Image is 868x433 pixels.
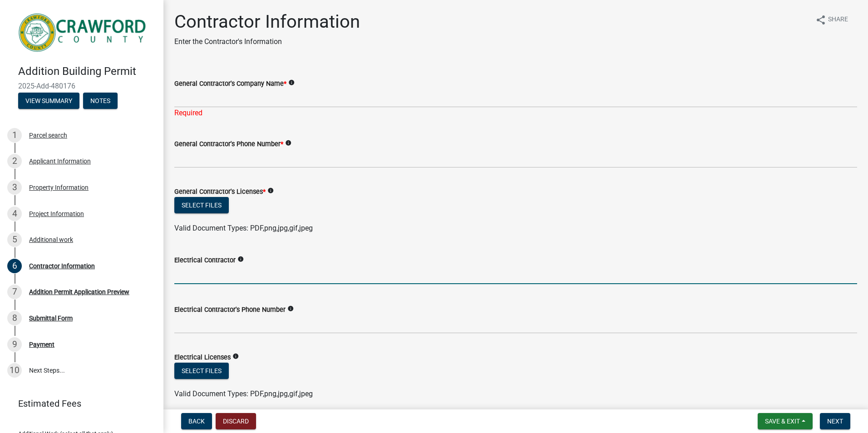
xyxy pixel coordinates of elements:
[29,184,89,191] div: Property Information
[287,305,294,312] i: info
[7,285,22,299] div: 7
[29,315,73,321] div: Submittal Form
[174,197,229,213] button: Select files
[7,259,22,273] div: 6
[808,11,855,29] button: shareShare
[29,289,129,295] div: Addition Permit Application Preview
[7,207,22,221] div: 4
[758,413,813,429] button: Save & Exit
[174,189,266,195] label: General Contractor's Licenses
[232,353,239,359] i: info
[237,256,244,262] i: info
[174,11,360,33] h1: Contractor Information
[29,236,73,243] div: Additional work
[174,108,857,118] div: Required
[29,211,84,217] div: Project Information
[29,341,54,348] div: Payment
[174,257,236,264] label: Electrical Contractor
[174,81,286,87] label: General Contractor's Company Name
[216,413,256,429] button: Discard
[18,65,156,78] h4: Addition Building Permit
[29,158,91,164] div: Applicant Information
[174,363,229,379] button: Select files
[174,224,313,232] span: Valid Document Types: PDF,png,jpg,gif,jpeg
[7,154,22,168] div: 2
[174,354,231,361] label: Electrical Licenses
[83,98,118,105] wm-modal-confirm: Notes
[815,15,826,25] i: share
[828,15,848,25] span: Share
[7,311,22,325] div: 8
[174,389,313,398] span: Valid Document Types: PDF,png,jpg,gif,jpeg
[29,132,67,138] div: Parcel search
[174,36,360,47] p: Enter the Contractor's Information
[188,418,205,425] span: Back
[18,98,79,105] wm-modal-confirm: Summary
[285,140,291,146] i: info
[7,128,22,143] div: 1
[820,413,850,429] button: Next
[18,10,149,55] img: Crawford County, Georgia
[83,93,118,109] button: Notes
[18,93,79,109] button: View Summary
[7,337,22,352] div: 9
[827,418,843,425] span: Next
[29,263,95,269] div: Contractor Information
[181,413,212,429] button: Back
[267,187,274,194] i: info
[7,180,22,195] div: 3
[7,394,149,413] a: Estimated Fees
[7,232,22,247] div: 5
[174,307,286,313] label: Electrical Contractor's Phone Number
[18,82,145,90] span: 2025-Add-480176
[288,79,295,86] i: info
[7,363,22,378] div: 10
[174,141,283,148] label: General Contractor's Phone Number
[765,418,800,425] span: Save & Exit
